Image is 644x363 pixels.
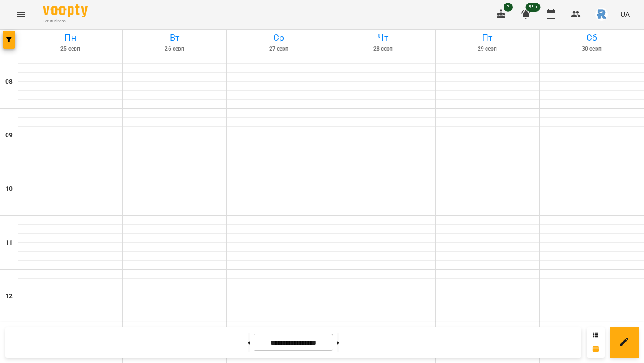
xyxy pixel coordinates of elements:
[5,184,13,194] h6: 10
[595,8,608,21] img: 4d5b4add5c842939a2da6fce33177f00.jpeg
[11,4,32,25] button: Menu
[20,45,121,53] h6: 25 серп
[333,31,434,45] h6: Чт
[437,45,538,53] h6: 29 серп
[5,291,13,301] h6: 12
[437,31,538,45] h6: Пт
[617,6,633,22] button: UA
[333,45,434,53] h6: 28 серп
[124,31,225,45] h6: Вт
[43,18,88,24] span: For Business
[504,3,513,12] span: 2
[228,45,329,53] h6: 27 серп
[20,31,121,45] h6: Пн
[5,238,13,248] h6: 11
[5,131,13,140] h6: 09
[43,4,88,17] img: Voopty Logo
[526,3,541,12] span: 99+
[620,9,630,19] span: UA
[228,31,329,45] h6: Ср
[541,31,642,45] h6: Сб
[124,45,225,53] h6: 26 серп
[5,77,13,87] h6: 08
[541,45,642,53] h6: 30 серп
